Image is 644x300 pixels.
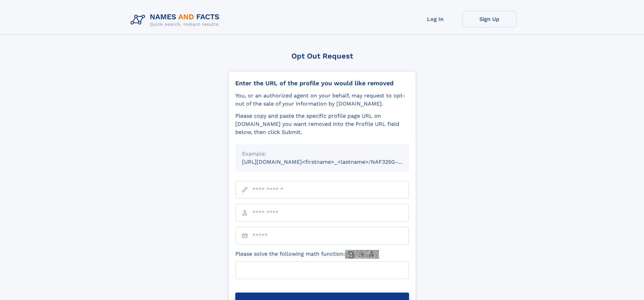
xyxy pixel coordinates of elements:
[228,52,416,60] div: Opt Out Request
[408,11,462,27] a: Log In
[235,92,409,108] div: You, or an authorized agent on your behalf, may request to opt-out of the sale of your informatio...
[242,150,402,158] div: Example:
[235,250,379,259] label: Please solve the following math function:
[128,11,225,29] img: Logo Names and Facts
[462,11,517,27] a: Sign Up
[235,79,409,87] div: Enter the URL of the profile you would like removed
[235,112,409,136] div: Please copy and paste the specific profile page URL on [DOMAIN_NAME] you want removed into the Pr...
[242,159,422,165] small: [URL][DOMAIN_NAME]<firstname>_<lastname>/NAF325G-xxxxxxxx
